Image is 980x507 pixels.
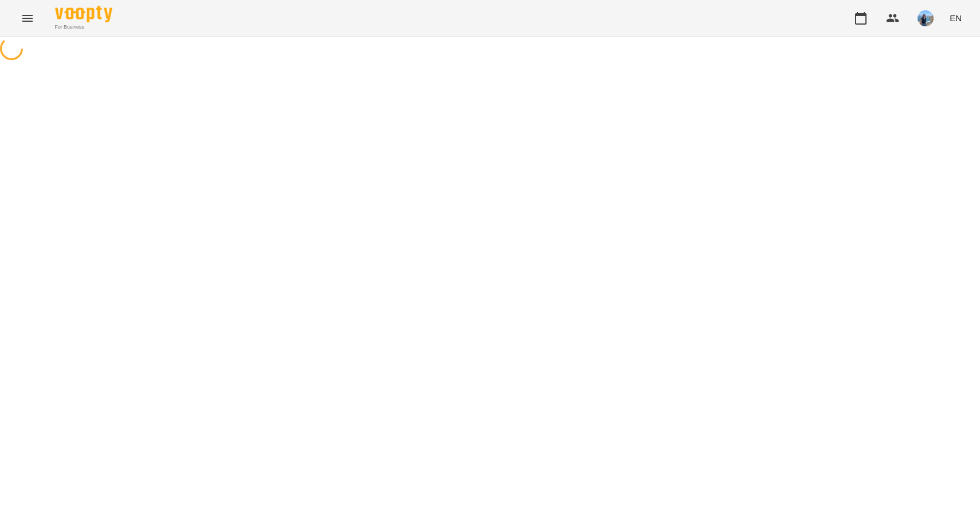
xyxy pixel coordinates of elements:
button: EN [945,7,966,29]
span: For Business [55,23,112,31]
span: EN [950,12,962,24]
button: Menu [14,5,41,32]
img: 8b0d75930c4dba3d36228cba45c651ae.jpg [918,10,934,26]
img: Voopty Logo [55,6,112,22]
